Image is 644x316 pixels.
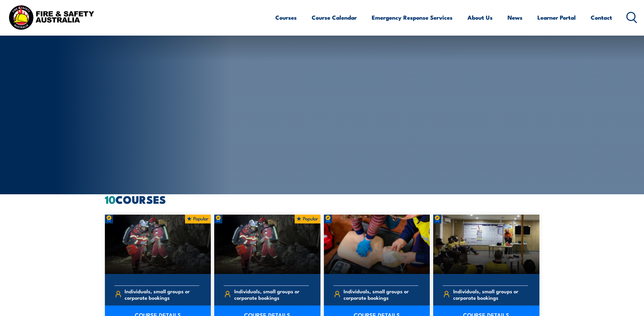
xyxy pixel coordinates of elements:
a: About Us [467,8,493,26]
strong: 10 [105,191,115,208]
span: Individuals, small groups or corporate bookings [344,288,418,301]
a: Emergency Response Services [372,8,453,26]
a: News [508,8,522,26]
a: Courses [275,8,297,26]
a: Contact [591,8,612,26]
span: Individuals, small groups or corporate bookings [125,288,199,301]
a: Course Calendar [312,8,357,26]
h2: COURSES [105,194,539,204]
span: Individuals, small groups or corporate bookings [453,288,528,301]
a: Learner Portal [537,8,576,26]
span: Individuals, small groups or corporate bookings [234,288,309,301]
